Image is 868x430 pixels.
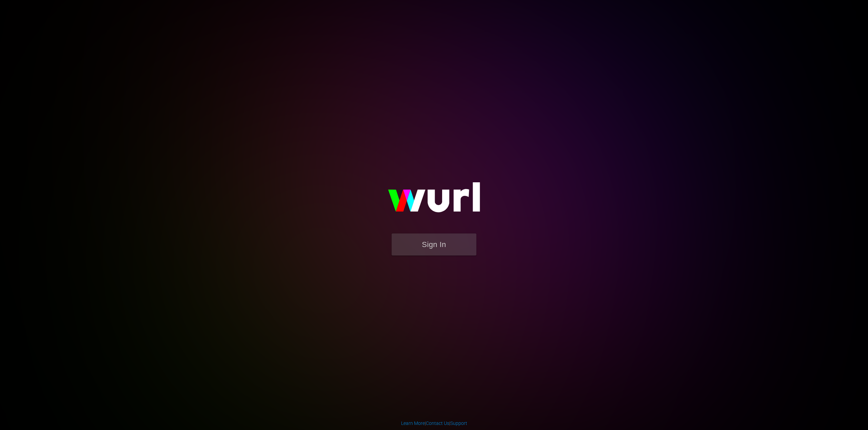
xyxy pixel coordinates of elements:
a: Contact Us [426,421,449,426]
button: Sign In [392,233,476,255]
img: wurl-logo-on-black-223613ac3d8ba8fe6dc639794a292ebdb59501304c7dfd60c99c58986ef67473.svg [366,168,502,233]
a: Support [450,421,467,426]
div: | | [401,420,467,427]
a: Learn More [401,421,425,426]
